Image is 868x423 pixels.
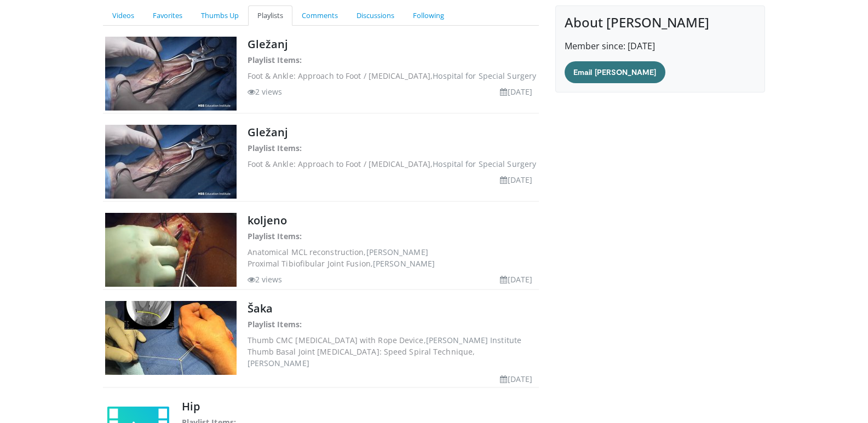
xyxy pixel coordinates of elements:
li: 2 views [248,274,283,285]
img: Šaka [105,301,237,375]
dd: Proximal Tibiofibular Joint Fusion, [248,258,537,269]
span: [PERSON_NAME] [366,247,428,257]
strong: Playlist Items: [248,231,302,241]
dd: Foot & Ankle: Approach to Foot / [MEDICAL_DATA], [248,70,537,82]
dd: Anatomical MCL reconstruction, [248,246,537,258]
strong: Playlist Items: [248,319,302,329]
strong: Playlist Items: [248,143,302,153]
img: Gležanj [105,125,237,199]
a: Email [PERSON_NAME] [565,61,665,83]
li: [DATE] [500,274,532,285]
dd: Thumb CMC [MEDICAL_DATA] with Rope Device, [248,334,537,346]
a: Following [404,5,453,26]
dd: Thumb Basal Joint [MEDICAL_DATA]: Speed Spiral Technique, [248,346,537,369]
strong: Playlist Items: [248,55,302,65]
a: Thumbs Up [192,5,248,26]
span: [PERSON_NAME] [248,358,309,368]
a: Playlists [248,5,292,26]
span: Hospital for Special Surgery [433,159,536,169]
h4: About [PERSON_NAME] [565,15,756,31]
li: [DATE] [500,174,532,186]
a: Šaka [248,301,273,316]
span: Hospital for Special Surgery [433,71,536,81]
a: Favorites [143,5,192,26]
a: Discussions [347,5,404,26]
a: Videos [103,5,143,26]
a: Comments [292,5,347,26]
img: Gležanj [105,37,237,111]
p: Member since: [DATE] [565,39,756,53]
li: 2 views [248,86,283,97]
a: Gležanj [248,37,289,51]
span: [PERSON_NAME] [373,258,435,269]
img: koljeno [105,213,237,287]
li: [DATE] [500,373,532,385]
dd: Foot & Ankle: Approach to Foot / [MEDICAL_DATA], [248,158,537,170]
span: [PERSON_NAME] Institute [426,335,521,345]
a: Hip [182,399,200,414]
li: [DATE] [500,86,532,97]
a: koljeno [248,213,288,228]
a: Gležanj [248,125,289,140]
